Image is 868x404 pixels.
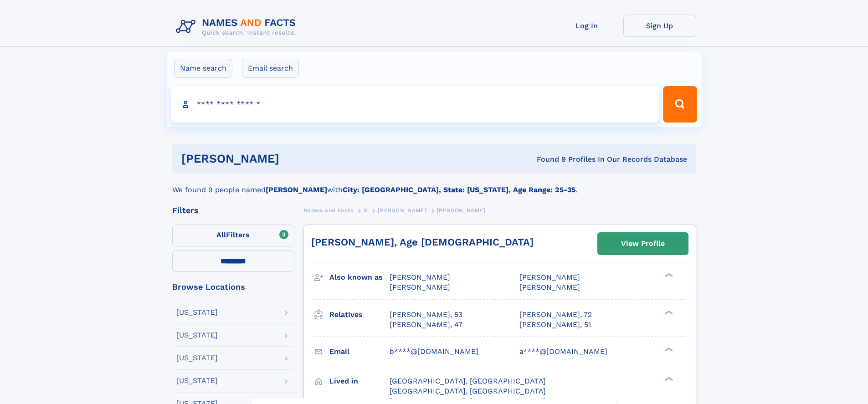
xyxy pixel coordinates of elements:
[390,283,450,291] span: [PERSON_NAME]
[172,225,294,246] label: Filters
[172,206,294,215] div: Filters
[519,310,592,320] a: [PERSON_NAME], 72
[598,233,688,255] a: View Profile
[176,354,218,362] div: [US_STATE]
[266,185,327,194] b: [PERSON_NAME]
[303,205,354,216] a: Names and Facts
[390,387,546,395] span: [GEOGRAPHIC_DATA], [GEOGRAPHIC_DATA]
[171,86,659,123] input: search input
[172,15,303,39] img: Logo Names and Facts
[621,233,665,254] div: View Profile
[181,153,408,164] h1: [PERSON_NAME]
[437,207,486,214] span: [PERSON_NAME]
[378,205,426,216] a: [PERSON_NAME]
[174,59,232,78] label: Name search
[329,307,390,322] h3: Relatives
[329,270,390,285] h3: Also known as
[329,373,390,389] h3: Lived in
[519,283,580,291] span: [PERSON_NAME]
[176,332,218,339] div: [US_STATE]
[390,310,462,320] a: [PERSON_NAME], 53
[176,309,218,316] div: [US_STATE]
[390,320,462,330] a: [PERSON_NAME], 47
[176,377,218,384] div: [US_STATE]
[663,376,673,382] div: ❯
[364,205,368,216] a: S
[663,272,673,278] div: ❯
[390,377,546,385] span: [GEOGRAPHIC_DATA], [GEOGRAPHIC_DATA]
[364,207,368,214] span: S
[519,320,591,330] a: [PERSON_NAME], 51
[172,174,696,195] div: We found 9 people named with .
[663,86,697,123] button: Search Button
[663,309,673,315] div: ❯
[329,344,390,359] h3: Email
[343,185,575,194] b: City: [GEOGRAPHIC_DATA], State: [US_STATE], Age Range: 25-35
[216,230,226,239] span: All
[623,15,696,37] a: Sign Up
[519,273,580,281] span: [PERSON_NAME]
[172,283,294,291] div: Browse Locations
[550,15,623,37] a: Log In
[390,273,450,281] span: [PERSON_NAME]
[242,59,299,78] label: Email search
[378,207,426,214] span: [PERSON_NAME]
[408,154,687,164] div: Found 9 Profiles In Our Records Database
[311,236,534,248] a: [PERSON_NAME], Age [DEMOGRAPHIC_DATA]
[663,346,673,352] div: ❯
